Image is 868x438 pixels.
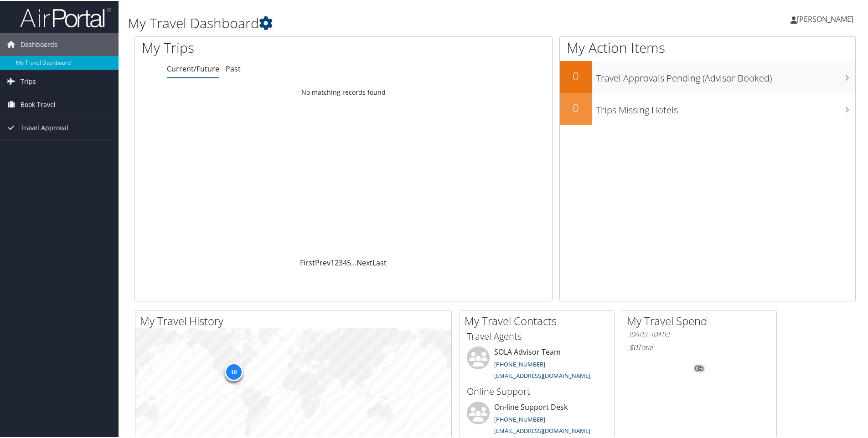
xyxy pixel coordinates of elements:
span: [PERSON_NAME] [797,13,853,23]
h3: Trips Missing Hotels [596,98,855,116]
a: 0Trips Missing Hotels [560,92,855,124]
h2: My Travel Spend [627,312,776,328]
a: [PERSON_NAME] [790,5,863,32]
td: No matching records found [135,83,552,100]
li: SOLA Advisor Team [462,346,612,383]
a: [EMAIL_ADDRESS][DOMAIN_NAME] [494,371,590,379]
img: airportal-logo.png [20,6,111,27]
div: 18 [225,362,243,380]
h2: 0 [560,99,592,115]
h1: My Action Items [560,37,855,56]
span: … [351,257,356,267]
span: Travel Approval [21,116,68,138]
a: 3 [339,257,343,267]
a: [PHONE_NUMBER] [494,414,545,423]
h3: Online Support [467,384,607,397]
span: Book Travel [21,92,56,115]
a: Past [226,63,241,73]
h3: Travel Agents [467,329,607,342]
h2: My Travel History [140,312,451,328]
h2: My Travel Contacts [465,312,614,328]
span: Trips [21,69,36,92]
h6: Total [629,341,770,351]
a: 4 [343,257,347,267]
h3: Travel Approvals Pending (Advisor Booked) [596,66,855,84]
h1: My Travel Dashboard [128,13,618,32]
span: $0 [629,341,637,351]
a: 0Travel Approvals Pending (Advisor Booked) [560,60,855,92]
a: Next [356,257,372,267]
a: 1 [331,257,335,267]
span: Dashboards [21,32,57,55]
h2: 0 [560,67,592,83]
a: Last [372,257,387,267]
a: 5 [347,257,351,267]
h6: [DATE] - [DATE] [629,329,770,338]
tspan: 0% [696,365,703,371]
li: On-line Support Desk [462,401,612,438]
h1: My Trips [142,37,372,56]
a: Prev [315,257,331,267]
a: [EMAIL_ADDRESS][DOMAIN_NAME] [494,426,590,434]
a: [PHONE_NUMBER] [494,359,545,367]
a: 2 [335,257,339,267]
a: Current/Future [167,63,219,73]
a: First [300,257,315,267]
